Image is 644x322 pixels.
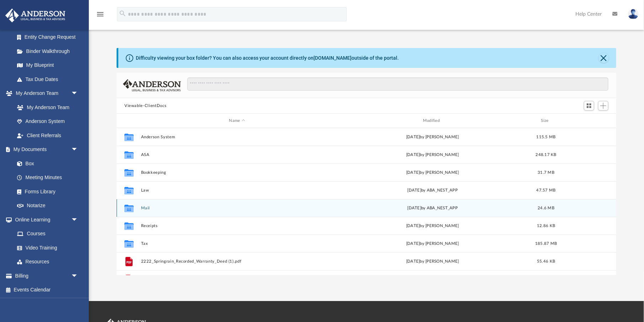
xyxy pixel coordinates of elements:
span: 12.86 KB [537,224,555,228]
span: 31.7 MB [538,171,554,175]
span: 185.87 MB [535,242,557,246]
button: ASA [141,152,333,157]
a: Billingarrow_drop_down [5,269,89,283]
a: Tax Due Dates [10,72,89,86]
button: Law [141,188,333,193]
img: User Pic [628,9,639,19]
a: menu [96,14,104,18]
span: 248.17 KB [536,153,556,157]
div: Name [141,118,333,124]
img: Anderson Advisors Platinum Portal [3,9,68,22]
div: [DATE] by [PERSON_NAME] [337,241,529,247]
span: arrow_drop_down [71,269,85,283]
button: Close [599,53,609,63]
a: My Documentsarrow_drop_down [5,143,85,157]
a: Client Referrals [10,128,85,143]
span: 55.46 KB [537,259,555,263]
span: 115.5 MB [537,135,556,139]
button: Bookkeeping [141,170,333,175]
a: Meeting Minutes [10,171,85,185]
button: Switch to Grid View [584,101,595,111]
div: id [563,118,613,124]
div: [DATE] by [PERSON_NAME] [337,170,529,176]
button: 2222_Springrain_Recorded_Warranty_Deed (1).pdf [141,259,333,264]
button: Tax [141,241,333,246]
div: id [120,118,138,124]
div: [DATE] by [PERSON_NAME] [337,152,529,158]
a: Online Learningarrow_drop_down [5,213,85,227]
div: Size [532,118,560,124]
input: Search files and folders [187,77,608,91]
div: [DATE] by [PERSON_NAME] [337,223,529,229]
a: Courses [10,227,85,241]
span: arrow_drop_down [71,86,85,101]
a: [DOMAIN_NAME] [313,55,351,61]
div: Modified [336,118,529,124]
span: 24.6 MB [538,206,554,210]
a: Binder Walkthrough [10,44,89,58]
a: My Anderson Teamarrow_drop_down [5,86,85,101]
a: Entity Change Request [10,30,89,44]
span: arrow_drop_down [71,143,85,157]
a: Box [10,156,82,171]
div: [DATE] by ABA_NEST_APP [337,187,529,194]
i: menu [96,10,104,18]
a: Events Calendar [5,283,89,297]
a: Notarize [10,199,85,213]
a: My Blueprint [10,58,85,73]
a: Video Training [10,241,82,255]
a: Anderson System [10,114,85,129]
div: grid [117,128,616,275]
button: Viewable-ClientDocs [124,103,166,109]
div: [DATE] by [PERSON_NAME] [337,134,529,140]
a: Forms Library [10,184,82,199]
div: [DATE] by ABA_NEST_APP [337,205,529,211]
span: 47.57 MB [537,188,556,192]
button: Receipts [141,224,333,228]
button: Add [598,101,609,111]
div: Difficulty viewing your box folder? You can also access your account directly on outside of the p... [136,54,399,62]
span: arrow_drop_down [71,213,85,227]
a: My Anderson Team [10,100,82,114]
i: search [119,10,127,17]
a: Resources [10,255,85,269]
button: Anderson System [141,135,333,139]
button: Mail [141,206,333,210]
div: [DATE] by [PERSON_NAME] [337,258,529,265]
